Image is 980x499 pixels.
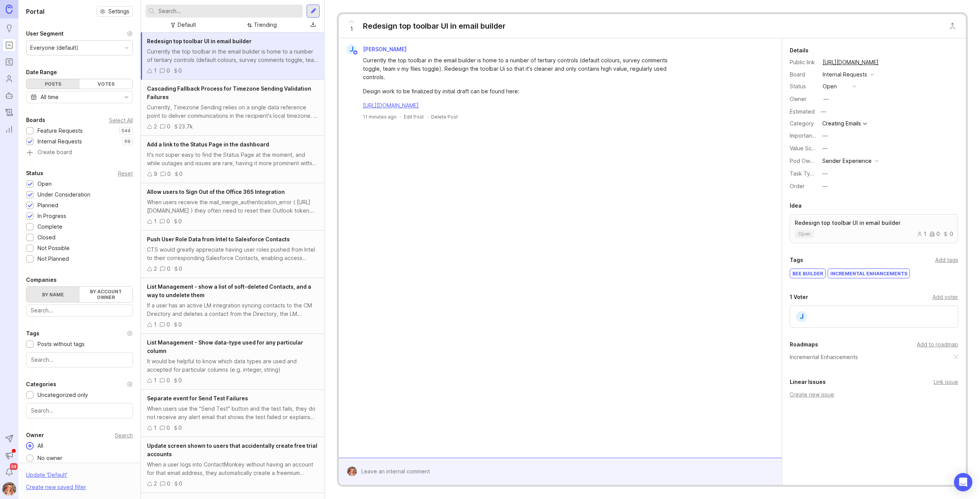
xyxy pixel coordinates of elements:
[2,55,16,69] a: Roadmaps
[943,231,953,237] div: 0
[2,122,16,136] a: Reporting
[178,67,182,75] div: 0
[38,255,69,263] div: Not Planned
[790,82,817,91] div: Status
[147,460,318,477] div: When a user logs into ContactMonkey without having an account for that email address, they automa...
[823,82,837,91] div: open
[790,58,817,67] div: Public link
[147,283,311,298] span: List Management - show a list of soft-deleted Contacts, and a way to undelete them
[154,122,157,131] div: 2
[917,231,926,237] div: 1
[790,390,958,399] div: Create new issue
[818,107,828,117] div: —
[26,115,45,125] div: Boards
[828,269,910,278] div: Incremental Enhancements
[26,79,80,89] div: Posts
[179,170,183,178] div: 0
[822,157,872,165] div: Sender Experience
[363,56,669,81] div: Currently the top toolbar in the email builder is home to a number of tertiary controls (default ...
[167,67,170,75] div: 0
[31,306,128,315] input: Search...
[147,245,318,262] div: CTS would greatly appreciate having user roles pushed from Intel to their corresponding Salesforc...
[26,150,133,156] a: Create board
[790,158,829,164] label: Pod Ownership
[167,320,170,329] div: 0
[790,109,815,114] div: Estimated
[178,424,182,432] div: 0
[363,87,669,96] div: Design work to be finalized by initial draft can be found here:
[38,233,56,242] div: Closed
[823,70,867,79] div: Internal Requests
[798,231,810,237] span: open
[363,102,419,109] a: [URL][DOMAIN_NAME]
[178,21,196,29] div: Default
[34,442,47,450] div: All
[26,169,43,178] div: Status
[141,334,324,390] a: List Management - Show data-type used for any particular columnIt would be helpful to know which ...
[790,132,818,139] label: Importance
[790,340,818,349] div: Roadmaps
[38,391,88,399] div: Uncategorized only
[790,95,817,103] div: Owner
[427,114,428,120] div: ·
[167,122,170,131] div: 0
[147,47,318,64] div: Currently the top toolbar in the email builder is home to a number of tertiary controls (default ...
[167,424,170,432] div: 0
[124,138,131,145] p: 69
[154,424,157,432] div: 1
[795,219,953,227] p: Redesign top toolbar UI in email builder
[822,121,861,126] div: Creating Emails
[158,7,300,15] input: Search...
[167,170,171,178] div: 0
[154,67,157,75] div: 1
[822,169,828,178] div: —
[178,376,182,385] div: 0
[954,473,972,491] div: Open Intercom Messenger
[26,68,57,77] div: Date Range
[154,479,157,488] div: 2
[147,395,248,401] span: Separate event for Send Test Failures
[790,119,817,128] div: Category
[154,265,157,273] div: 2
[2,482,16,496] button: Bronwen W
[350,25,353,33] span: 1
[38,201,58,210] div: Planned
[154,217,157,226] div: 1
[2,465,16,479] button: Notifications
[2,449,16,462] button: Announcements
[178,320,182,329] div: 0
[933,293,958,301] div: Add voter
[790,170,817,177] label: Task Type
[790,293,808,302] div: 1 Voter
[96,6,133,17] button: Settings
[121,128,131,134] p: 544
[38,137,82,146] div: Internal Requests
[363,21,506,31] div: Redesign top toolbar UI in email builder
[38,180,52,188] div: Open
[934,378,958,386] div: Link issue
[154,376,157,385] div: 1
[141,136,324,183] a: Add a link to the Status Page in the dashboardIt's not super easy to find the Status Page at the ...
[823,95,829,103] div: —
[26,275,57,284] div: Companies
[790,70,817,79] div: Board
[38,223,62,231] div: Complete
[2,432,16,445] button: Send to Autopilot
[822,144,828,153] div: —
[363,114,397,120] span: 11 minutes ago
[2,89,16,102] a: Autopilot
[80,287,133,302] label: By account owner
[26,380,56,389] div: Categories
[167,479,170,488] div: 0
[26,329,39,338] div: Tags
[10,463,18,470] span: 59
[115,433,133,437] div: Search
[147,38,252,44] span: Redesign top toolbar UI in email builder
[400,114,401,120] div: ·
[820,57,881,67] a: [URL][DOMAIN_NAME]
[2,38,16,52] a: Portal
[31,356,128,364] input: Search...
[30,44,78,52] div: Everyone (default)
[141,390,324,437] a: Separate event for Send Test FailuresWhen users use the "Send Test" button and the test fails, th...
